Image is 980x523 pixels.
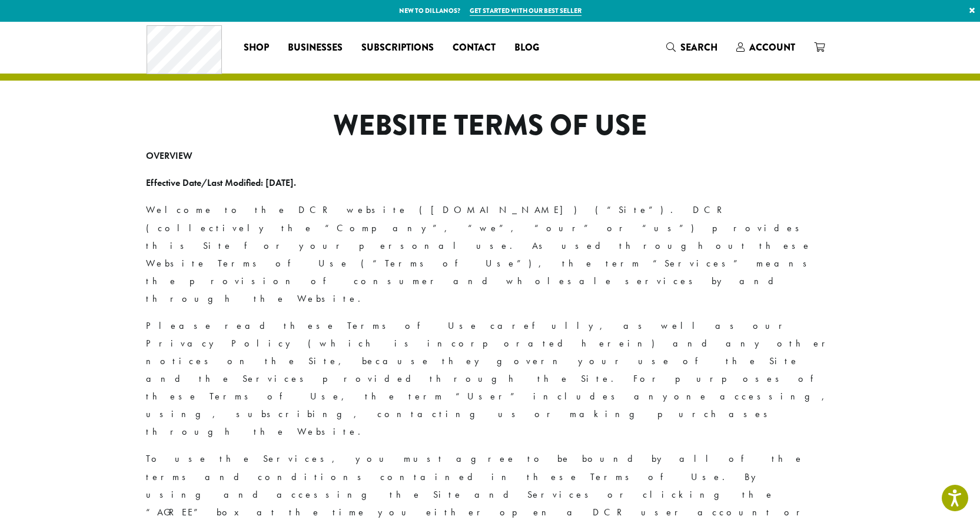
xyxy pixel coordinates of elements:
span: Search [680,41,717,54]
strong: Effective Date/Last Modified: [DATE]. [146,176,296,189]
p: Please read these Terms of Use carefully, as well as our Privacy Policy (which is incorporated he... [146,317,835,441]
span: Subscriptions [361,41,434,55]
strong: OVERVIEW [146,149,192,162]
a: Shop [234,38,278,57]
span: Shop [244,41,269,55]
a: Search [657,38,727,57]
span: Businesses [288,41,343,55]
span: Account [749,41,795,54]
h1: WEBSITE TERMS OF USE [146,109,835,143]
span: Blog [514,41,539,55]
p: Welcome to the DCR website ([DOMAIN_NAME]) (“Site”). DCR (collectively the “Company”, “we”, “our”... [146,201,835,307]
span: Contact [453,41,496,55]
a: Get started with our best seller [470,6,582,16]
